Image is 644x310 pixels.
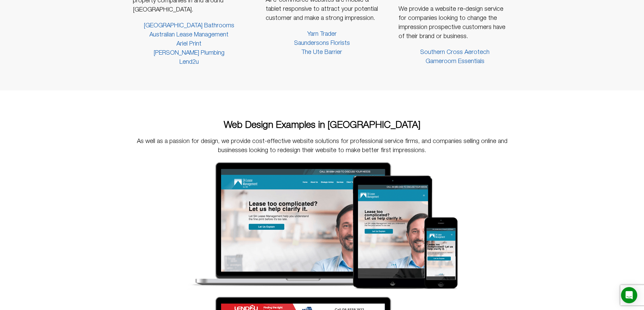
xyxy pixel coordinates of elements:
[180,58,199,67] span: Lend2u
[149,30,229,39] span: Australian Lease Management
[426,57,484,66] span: Gameroom Essentials
[176,39,201,49] span: Ariel Print
[133,21,245,30] a: [GEOGRAPHIC_DATA] Bathrooms
[133,58,245,67] a: Lend2u
[307,30,337,39] span: Yarn Trader
[621,287,637,303] div: Open Intercom Messenger
[186,162,459,290] img: SA Lease Management Web Design
[399,48,511,57] a: Southern Cross Aerotech
[266,48,378,57] a: The Ute Barrier
[133,30,245,39] a: Australian Lease Management
[133,121,511,130] h2: Web Design Examples in [GEOGRAPHIC_DATA]
[266,30,378,39] a: Yarn Trader
[399,57,511,66] a: Gameroom Essentials
[266,39,378,48] a: Saundersons Florists
[133,137,511,155] div: As well as a passion for design, we provide cost-effective website solutions for professional ser...
[144,21,234,30] span: [GEOGRAPHIC_DATA] Bathrooms
[153,49,224,58] span: [PERSON_NAME] Plumbing
[420,48,490,57] span: Southern Cross Aerotech
[302,48,342,57] span: The Ute Barrier
[294,39,350,48] span: Saundersons Florists
[133,49,245,58] a: [PERSON_NAME] Plumbing
[399,5,511,41] p: We provide a website re-design service for companies looking to change the impression prospective...
[133,39,245,49] a: Ariel Print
